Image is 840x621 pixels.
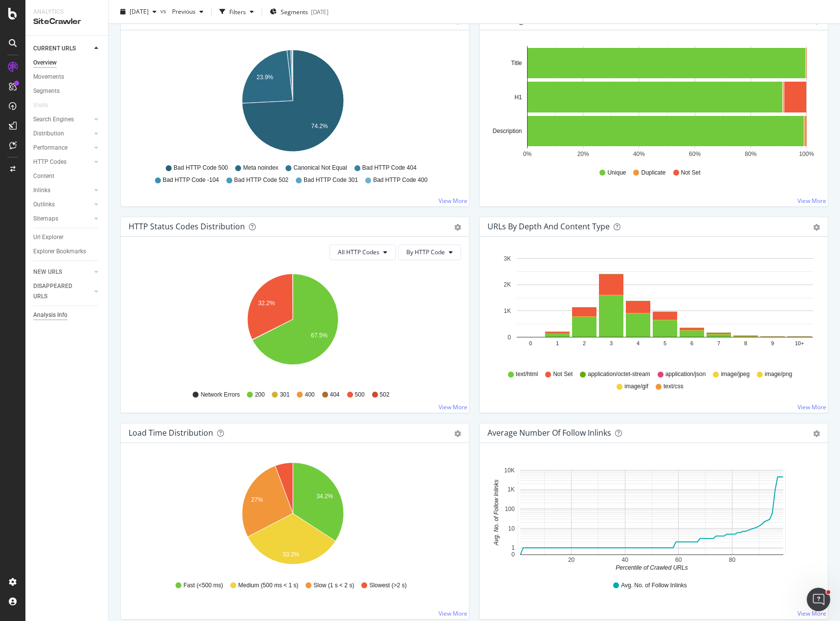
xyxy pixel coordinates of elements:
div: Content [33,171,54,181]
text: 100% [799,151,814,157]
a: View More [439,197,467,205]
text: 32.2% [258,300,275,307]
text: 0% [523,151,532,157]
text: 60 [675,556,682,563]
button: Filters [216,4,258,20]
div: Performance [33,143,67,153]
span: Avg. No. of Follow Inlinks [621,581,687,590]
text: 3 [610,340,613,346]
div: Overview [33,58,57,68]
span: Segments [281,7,308,16]
div: HTTP Status Codes Distribution [129,222,245,231]
text: Avg. No. of Follow Inlinks [493,480,500,546]
span: image/jpeg [721,370,750,378]
div: Sitemaps [33,214,58,224]
button: Segments[DATE] [266,4,332,20]
button: [DATE] [116,4,160,20]
text: 1 [511,544,515,551]
svg: A chart. [129,459,458,572]
div: Url Explorer [33,232,64,243]
div: gear [813,224,820,231]
div: Load Time Distribution [129,428,213,438]
text: 5 [663,340,666,346]
a: Outlinks [33,200,91,210]
button: By HTTP Code [398,244,461,260]
text: 10+ [795,340,804,346]
text: Title [511,60,522,67]
span: Bad HTTP Code 400 [373,176,427,184]
span: Previous [168,7,196,16]
text: 9 [771,340,774,346]
a: Analysis Info [33,310,101,320]
span: text/css [663,382,684,391]
span: 200 [255,391,265,399]
span: image/gif [624,382,648,391]
div: Analytics [33,8,100,16]
text: 2 [583,340,586,346]
text: 2K [504,281,511,288]
div: Outlinks [33,200,55,210]
text: 6 [690,340,693,346]
span: Fast (<500 ms) [183,581,223,590]
text: 20 [568,556,575,563]
span: Bad HTTP Code 502 [234,176,288,184]
a: Performance [33,143,91,153]
div: HTTP Codes [33,157,66,167]
div: NEW URLS [33,267,62,277]
span: Slowest (>2 s) [369,581,406,590]
text: H1 [514,94,522,101]
text: 40 [622,556,629,563]
svg: A chart. [487,46,817,159]
text: 74.2% [311,123,328,130]
span: application/octet-stream [588,370,650,378]
div: URLs by Depth and Content Type [487,222,610,231]
text: Description [492,128,522,134]
text: 67.5% [311,332,328,339]
a: View More [797,609,826,618]
span: Canonical Not Equal [293,164,347,172]
text: 60% [689,151,701,157]
div: Segments [33,86,60,96]
text: 0 [529,340,532,346]
text: 100 [505,506,515,512]
span: vs [160,6,168,15]
span: Bad HTTP Code 404 [362,164,417,172]
text: 40% [633,151,645,157]
a: HTTP Codes [33,157,91,167]
text: 33.2% [283,551,299,558]
span: image/png [765,370,792,378]
text: 10K [504,467,514,474]
text: 0 [508,334,511,341]
text: 20% [577,151,589,157]
a: DISAPPEARED URLS [33,281,91,302]
a: Segments [33,86,101,96]
a: Explorer Bookmarks [33,246,101,257]
text: Percentile of Crawled URLs [616,564,687,571]
span: 2025 Sep. 24th [130,7,149,16]
svg: A chart. [129,46,458,159]
div: gear [454,430,461,437]
span: All HTTP Codes [338,248,379,256]
a: Inlinks [33,185,91,196]
div: CURRENT URLS [33,44,76,54]
div: gear [813,430,820,437]
span: Duplicate [641,169,665,177]
span: Bad HTTP Code 500 [174,164,228,172]
a: Distribution [33,129,91,139]
span: 404 [330,391,340,399]
div: Visits [33,100,48,111]
a: Search Engines [33,114,91,125]
div: Movements [33,72,64,82]
span: Bad HTTP Code 301 [304,176,358,184]
span: Slow (1 s < 2 s) [313,581,354,590]
svg: A chart. [487,252,817,366]
button: Previous [168,4,207,20]
text: 1K [508,486,515,493]
text: 80 [729,556,736,563]
text: 23.9% [257,74,273,81]
a: Movements [33,72,101,82]
div: Average Number of Follow Inlinks [487,428,611,438]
